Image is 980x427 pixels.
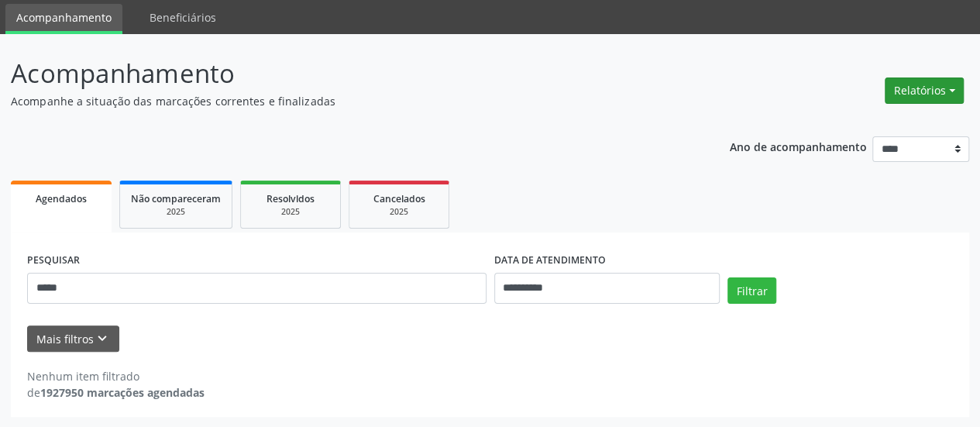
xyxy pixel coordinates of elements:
span: Cancelados [373,192,425,205]
p: Ano de acompanhamento [730,136,867,156]
button: Mais filtroskeyboard_arrow_down [27,325,119,353]
i: keyboard_arrow_down [94,330,111,347]
p: Acompanhamento [11,54,682,93]
a: Acompanhamento [5,4,122,34]
div: Nenhum item filtrado [27,368,205,384]
strong: 1927950 marcações agendadas [40,385,205,400]
label: PESQUISAR [27,249,80,273]
button: Filtrar [727,277,776,304]
div: 2025 [131,206,221,218]
div: 2025 [252,206,329,218]
a: Beneficiários [139,4,227,31]
button: Relatórios [885,77,964,104]
div: de [27,384,205,401]
span: Não compareceram [131,192,221,205]
p: Acompanhe a situação das marcações correntes e finalizadas [11,93,682,109]
label: DATA DE ATENDIMENTO [494,249,606,273]
span: Resolvidos [266,192,315,205]
span: Agendados [36,192,87,205]
div: 2025 [360,206,438,218]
